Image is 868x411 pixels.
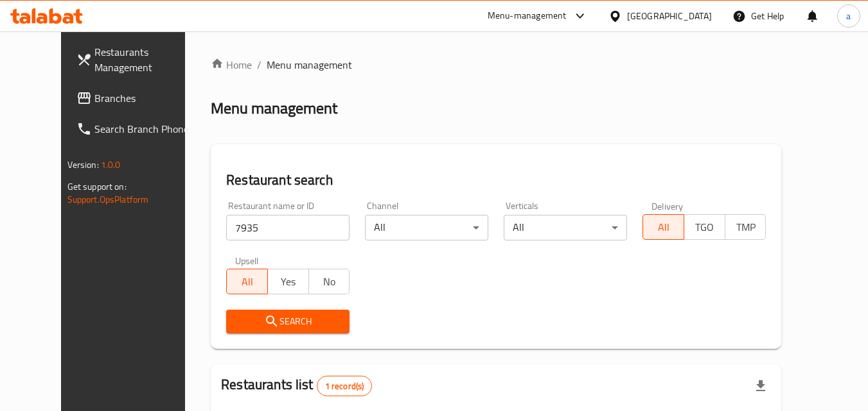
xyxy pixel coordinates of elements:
[94,44,196,75] span: Restaurants Management
[257,57,261,72] li: /
[488,8,567,24] div: Menu-management
[725,214,766,240] button: TMP
[67,191,149,208] a: Support.OpsPlatform
[648,218,679,237] span: All
[684,214,725,240] button: TGO
[317,376,373,396] div: Total records count
[235,256,259,265] label: Upsell
[314,273,345,291] span: No
[627,9,712,23] div: [GEOGRAPHIC_DATA]
[689,218,720,237] span: TGO
[211,98,337,119] h2: Menu management
[66,37,206,83] a: Restaurants Management
[504,215,627,240] div: All
[67,156,99,173] span: Version:
[67,178,127,195] span: Get support on:
[221,375,372,396] h2: Restaurants list
[267,57,352,72] span: Menu management
[211,57,252,72] a: Home
[226,310,350,333] button: Search
[232,273,263,291] span: All
[267,269,309,294] button: Yes
[101,156,121,173] span: 1.0.0
[731,218,761,237] span: TMP
[745,371,776,401] div: Export file
[846,9,851,23] span: a
[94,90,196,106] span: Branches
[66,113,206,144] a: Search Branch Phone
[226,171,766,190] h2: Restaurant search
[365,215,488,240] div: All
[211,57,781,72] nav: breadcrumb
[236,314,339,330] span: Search
[651,201,684,210] label: Delivery
[66,83,206,113] a: Branches
[642,214,684,240] button: All
[273,273,304,291] span: Yes
[94,121,196,137] span: Search Branch Phone
[226,215,350,240] input: Search for restaurant name or ID..
[226,269,268,294] button: All
[308,269,350,294] button: No
[317,380,372,392] span: 1 record(s)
